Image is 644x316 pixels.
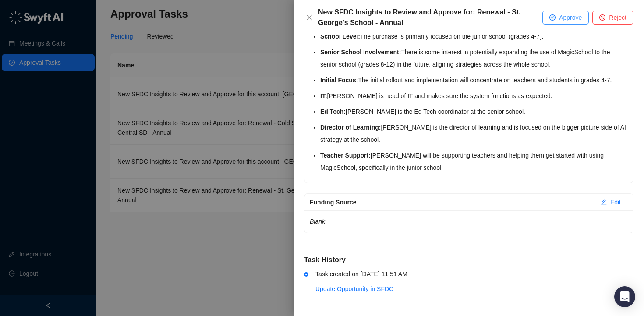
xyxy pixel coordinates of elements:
[320,77,358,84] strong: Initial Focus:
[318,7,542,28] div: New SFDC Insights to Review and Approve for: Renewal - St. George's School - Annual
[320,30,628,42] li: The purchase is primarily focused on the junior school (grades 4-7).
[315,285,393,292] a: Update Opportunity in SFDC
[320,90,628,102] li: [PERSON_NAME] is head of IT and makes sure the system functions as expected.
[315,270,407,277] span: Task created on [DATE] 11:51 AM
[610,197,621,207] span: Edit
[559,13,582,22] span: Approve
[320,33,360,40] strong: School Level:
[594,195,628,209] button: Edit
[320,74,628,86] li: The initial rollout and implementation will concentrate on teachers and students in grades 4-7.
[320,46,628,70] li: There is some interest in potentially expanding the use of MagicSchool to the senior school (grad...
[310,197,594,207] div: Funding Source
[304,12,315,23] button: Close
[601,199,607,205] span: edit
[549,14,556,21] span: check-circle
[320,152,371,159] strong: Teacher Support:
[310,218,325,225] em: Blank
[320,108,346,115] strong: Ed Tech:
[320,105,628,118] li: [PERSON_NAME] is the Ed Tech coordinator at the senior school.
[592,11,633,25] button: Reject
[320,121,628,146] li: [PERSON_NAME] is the director of learning and is focused on the bigger picture side of AI strateg...
[542,11,589,25] button: Approve
[304,255,633,265] h5: Task History
[599,14,605,21] span: stop
[320,124,381,131] strong: Director of Learning:
[306,14,313,21] span: close
[609,13,626,22] span: Reject
[320,92,327,99] strong: IT:
[320,49,401,56] strong: Senior School Involvement:
[614,286,635,307] div: Open Intercom Messenger
[320,149,628,174] li: [PERSON_NAME] will be supporting teachers and helping them get started with using MagicSchool, sp...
